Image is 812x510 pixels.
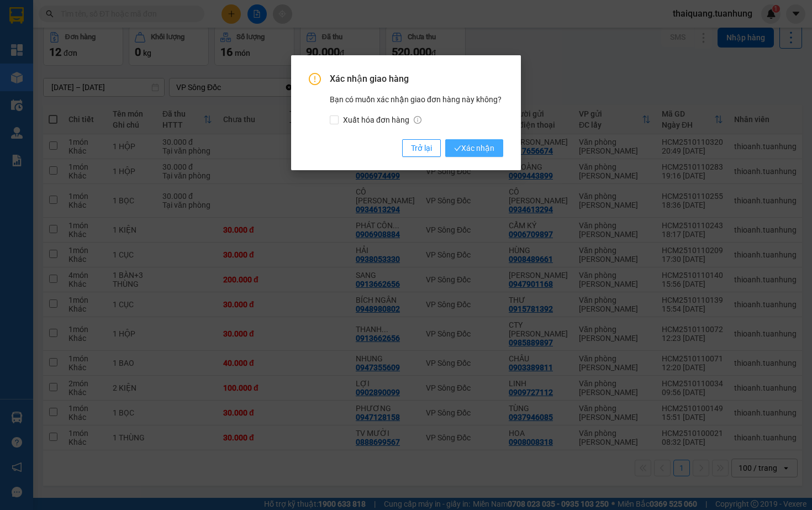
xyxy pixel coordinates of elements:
[411,142,432,154] span: Trở lại
[309,73,321,85] span: exclamation-circle
[445,139,503,157] button: checkXác nhận
[454,145,461,152] span: check
[330,93,503,126] div: Bạn có muốn xác nhận giao đơn hàng này không?
[454,142,494,154] span: Xác nhận
[402,139,441,157] button: Trở lại
[414,116,421,124] span: info-circle
[330,73,503,85] span: Xác nhận giao hàng
[339,114,426,126] span: Xuất hóa đơn hàng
